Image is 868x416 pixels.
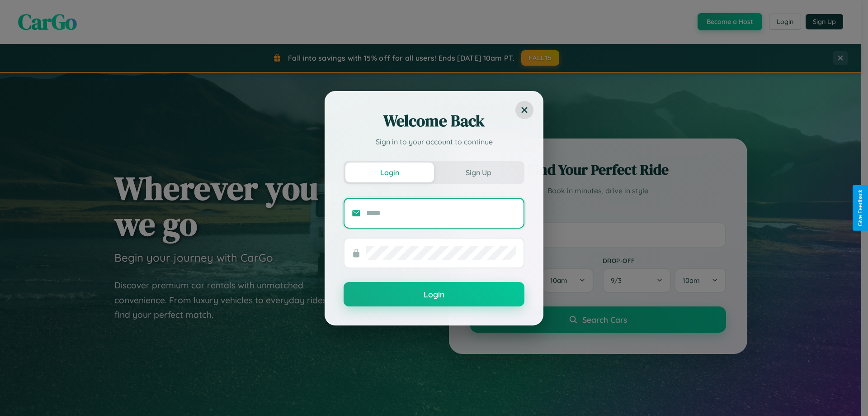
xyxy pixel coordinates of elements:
[857,190,863,226] div: Give Feedback
[345,163,434,182] button: Login
[344,136,524,147] p: Sign in to your account to continue
[434,163,523,182] button: Sign Up
[344,282,524,306] button: Login
[344,110,524,132] h2: Welcome Back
